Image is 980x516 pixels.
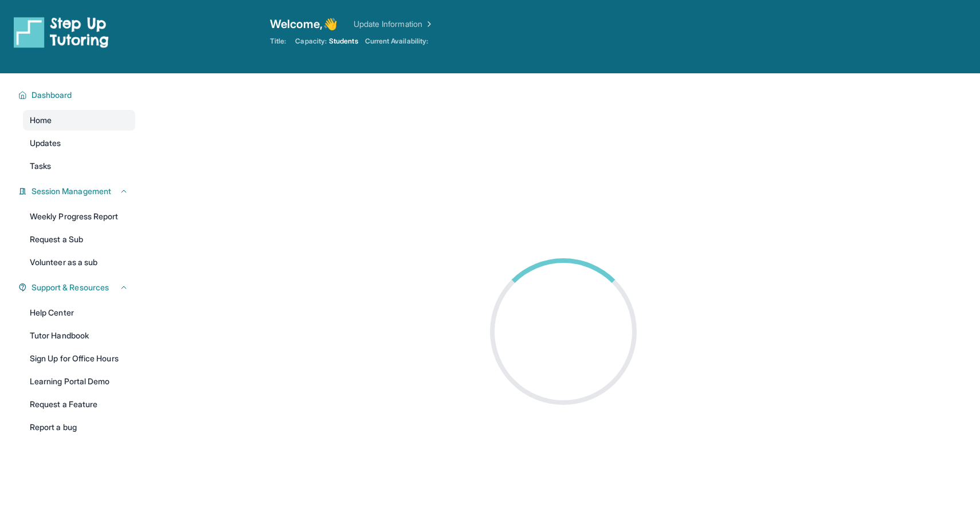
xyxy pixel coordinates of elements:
[23,156,135,176] a: Tasks
[354,18,434,30] a: Update Information
[23,252,135,273] a: Volunteer as a sub
[23,110,135,131] a: Home
[23,302,135,323] a: Help Center
[270,16,338,32] span: Welcome, 👋
[422,18,434,30] img: Chevron Right
[23,206,135,227] a: Weekly Progress Report
[23,371,135,392] a: Learning Portal Demo
[14,16,109,48] img: logo
[30,137,61,149] span: Updates
[23,394,135,415] a: Request a Feature
[23,348,135,369] a: Sign Up for Office Hours
[295,37,327,46] span: Capacity:
[27,89,128,101] button: Dashboard
[32,89,72,101] span: Dashboard
[329,37,358,46] span: Students
[30,160,51,172] span: Tasks
[23,133,135,153] a: Updates
[23,417,135,438] a: Report a bug
[27,282,128,293] button: Support & Resources
[27,186,128,197] button: Session Management
[365,37,428,46] span: Current Availability:
[270,37,286,46] span: Title:
[23,229,135,250] a: Request a Sub
[32,186,111,197] span: Session Management
[23,325,135,346] a: Tutor Handbook
[32,282,109,293] span: Support & Resources
[30,115,52,126] span: Home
